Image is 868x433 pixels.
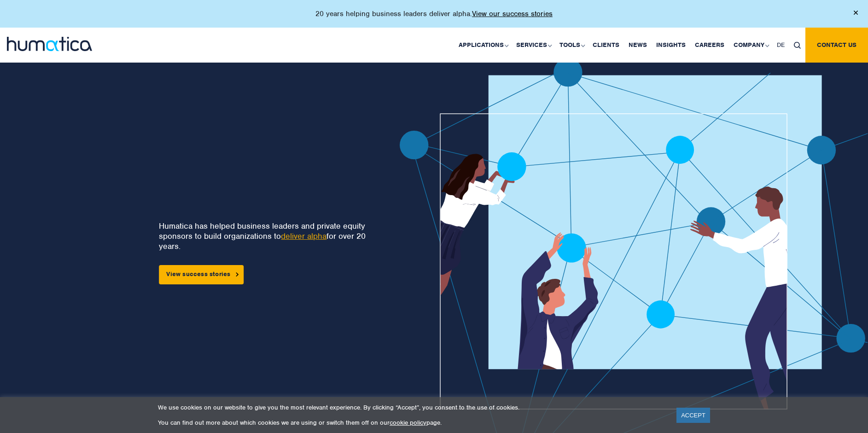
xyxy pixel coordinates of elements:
[159,221,370,251] p: Humatica has helped business leaders and private equity sponsors to build organizations to for ov...
[236,272,239,277] img: arrowicon
[805,28,868,63] a: Contact us
[315,9,553,18] p: 20 years helping business leaders deliver alpha.
[729,28,772,63] a: Company
[390,419,426,427] a: cookie policy
[624,28,652,63] a: News
[7,37,92,51] img: logo
[652,28,690,63] a: Insights
[472,9,553,18] a: View our success stories
[588,28,624,63] a: Clients
[454,28,512,63] a: Applications
[777,41,785,49] span: DE
[555,28,588,63] a: Tools
[772,28,789,63] a: DE
[690,28,729,63] a: Careers
[158,419,665,427] p: You can find out more about which cookies we are using or switch them off on our page.
[159,265,244,284] a: View success stories
[281,231,326,241] a: deliver alpha
[676,408,710,423] a: ACCEPT
[158,404,665,411] p: We use cookies on our website to give you the most relevant experience. By clicking “Accept”, you...
[512,28,555,63] a: Services
[794,42,801,49] img: search_icon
